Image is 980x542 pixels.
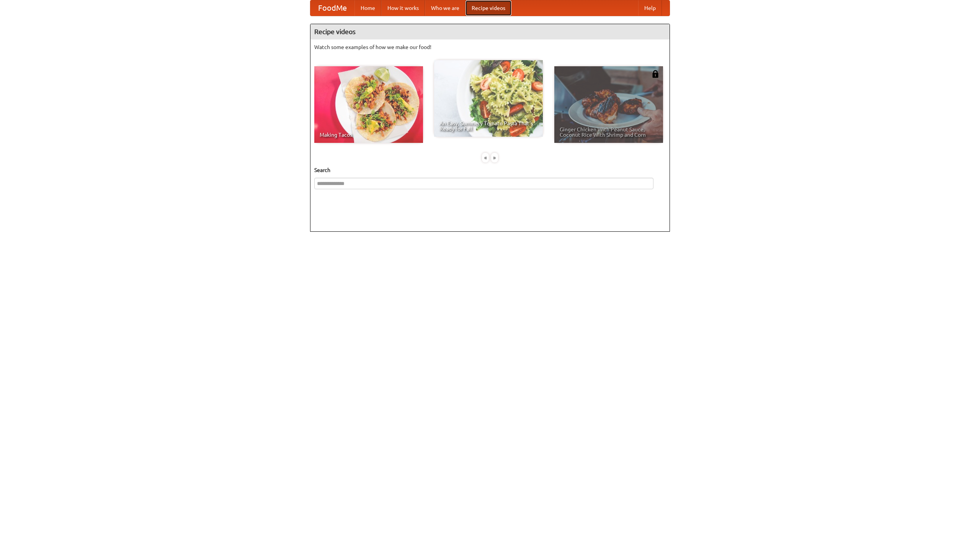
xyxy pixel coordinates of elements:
h4: Recipe videos [310,24,670,39]
span: Making Tacos [320,132,418,138]
h5: Search [314,166,666,174]
a: Recipe videos [465,0,511,16]
a: Making Tacos [314,66,423,143]
a: Home [354,0,381,16]
p: Watch some examples of how we make our food! [314,43,666,51]
a: An Easy, Summery Tomato Pasta That's Ready for Fall [434,60,543,137]
a: Help [638,0,662,16]
span: An Easy, Summery Tomato Pasta That's Ready for Fall [439,121,537,131]
div: « [482,153,489,162]
div: » [491,153,498,162]
a: FoodMe [310,0,354,16]
img: 483408.png [652,70,659,78]
a: Who we are [425,0,465,16]
a: How it works [381,0,425,16]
